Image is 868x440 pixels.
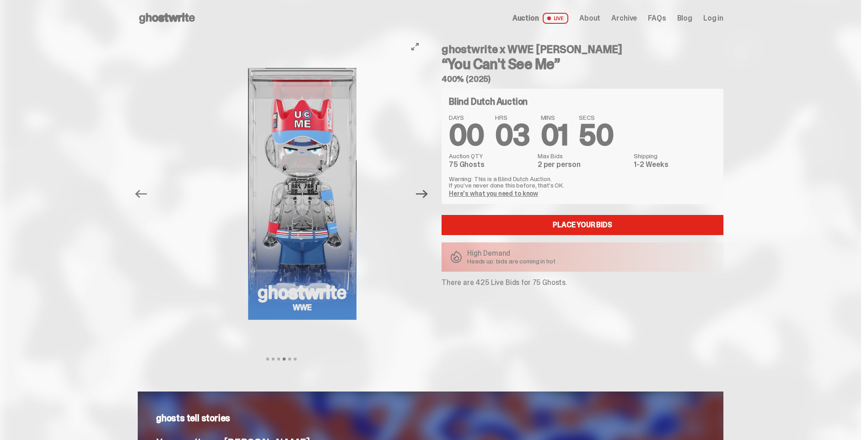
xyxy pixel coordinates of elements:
h3: “You Can't See Me” [442,57,723,71]
p: High Demand [467,250,555,257]
button: View slide 5 [288,358,291,360]
p: ghosts tell stories [156,413,705,423]
button: View slide 1 [266,358,269,360]
span: DAYS [449,114,484,121]
button: Next [412,184,432,204]
p: Heads up: bids are coming in hot [467,258,555,264]
p: Warning: This is a Blind Dutch Auction. If you’ve never done this before, that’s OK. [449,176,716,188]
span: 00 [449,116,484,154]
button: View slide 4 [283,358,286,360]
span: SECS [579,114,613,121]
dt: Shipping [634,153,716,159]
span: 50 [579,116,613,154]
a: Place your Bids [442,215,723,235]
a: Archive [611,15,637,22]
dt: Max Bids [538,153,628,159]
img: John_Cena_Hero_9.png [177,37,428,351]
button: View full-screen [410,41,421,52]
h4: ghostwrite x WWE [PERSON_NAME] [442,44,723,55]
a: Auction LIVE [512,13,568,24]
button: View slide 2 [272,358,275,360]
span: LIVE [543,13,569,24]
button: View slide 3 [277,358,280,360]
dd: 1-2 Weeks [634,161,716,168]
span: Auction [512,15,539,22]
button: View slide 6 [294,358,297,360]
h5: 400% (2025) [442,75,723,83]
span: 03 [495,116,530,154]
dd: 2 per person [538,161,628,168]
span: 01 [541,116,568,154]
p: There are 425 Live Bids for 75 Ghosts. [442,279,723,286]
a: Blog [677,15,692,22]
span: MINS [541,114,568,121]
a: Log in [703,15,723,22]
dd: 75 Ghosts [449,161,532,168]
a: FAQs [648,15,666,22]
button: Previous [131,184,151,204]
h4: Blind Dutch Auction [449,97,528,106]
a: Here's what you need to know [449,189,538,198]
dt: Auction QTY [449,153,532,159]
span: HRS [495,114,530,121]
a: About [579,15,600,22]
